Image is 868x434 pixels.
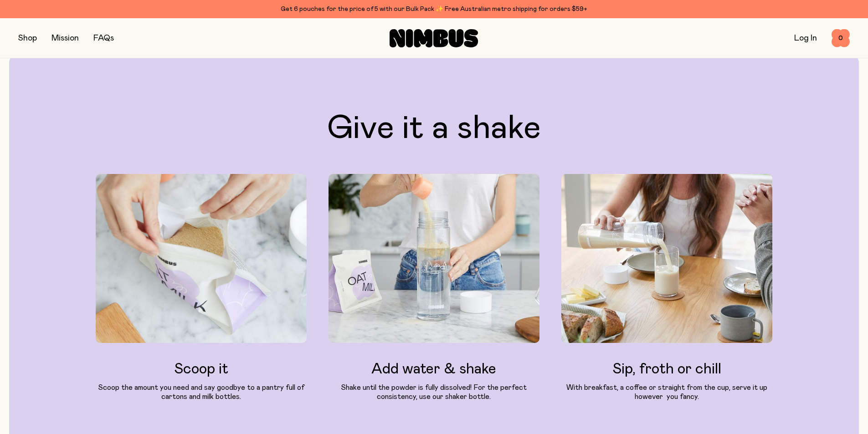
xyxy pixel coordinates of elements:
button: 0 [832,29,850,47]
img: Pouring Oat Milk into a glass cup at dining room table [561,174,772,342]
p: Scoop the amount you need and say goodbye to a pantry full of cartons and milk bottles. [96,383,307,401]
a: Mission [51,34,79,42]
img: Oat Milk pouch being opened [96,174,307,342]
img: Adding Nimbus Oat Milk to bottle [329,174,539,342]
a: Log In [794,34,817,42]
div: Get 6 pouches for the price of 5 with our Bulk Pack ✨ Free Australian metro shipping for orders $59+ [18,4,850,15]
p: With breakfast, a coffee or straight from the cup, serve it up however you fancy. [561,383,772,401]
p: Shake until the powder is fully dissolved! For the perfect consistency, use our shaker bottle. [329,383,539,401]
a: FAQs [93,34,114,42]
h3: Sip, froth or chill [561,361,772,378]
h3: Scoop it [96,361,307,378]
h3: Add water & shake [329,361,539,378]
h2: Give it a shake [27,112,841,145]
